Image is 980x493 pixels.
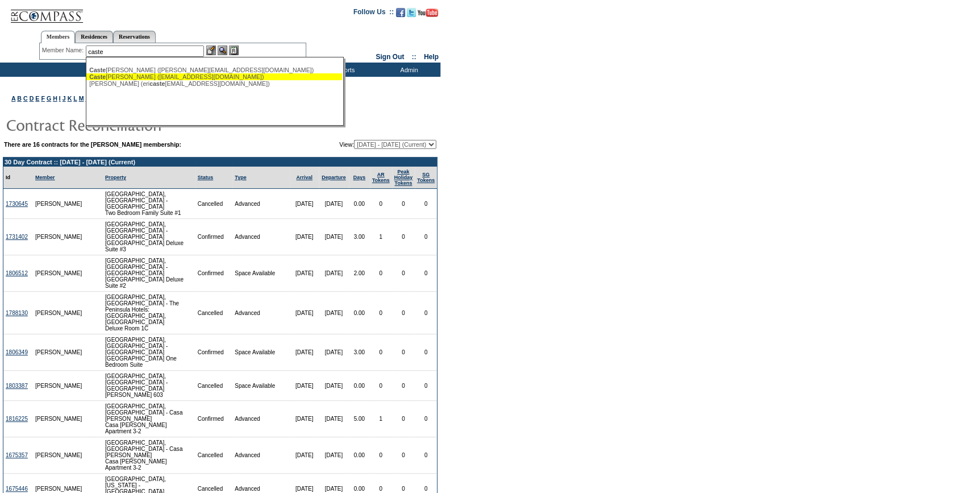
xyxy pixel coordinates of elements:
[375,63,440,77] td: Admin
[349,401,370,437] td: 5.00
[415,219,437,255] td: 0
[322,175,346,180] a: Departure
[290,255,318,292] td: [DATE]
[394,169,413,186] a: Peak HolidayTokens
[195,334,233,371] td: Confirmed
[75,31,113,43] a: Residences
[319,219,349,255] td: [DATE]
[6,452,28,458] a: 1675357
[232,437,290,474] td: Advanced
[11,95,15,102] a: A
[6,383,28,389] a: 1803387
[412,53,416,61] span: ::
[195,292,233,334] td: Cancelled
[349,219,370,255] td: 3.00
[235,175,246,180] a: Type
[232,334,290,371] td: Space Available
[41,31,76,43] a: Members
[290,334,318,371] td: [DATE]
[103,189,195,219] td: [GEOGRAPHIC_DATA], [GEOGRAPHIC_DATA] - [GEOGRAPHIC_DATA] Two Bedroom Family Suite #1
[195,255,233,292] td: Confirmed
[392,255,415,292] td: 0
[79,95,84,102] a: M
[370,189,392,219] td: 0
[319,401,349,437] td: [DATE]
[47,95,51,102] a: G
[33,371,85,401] td: [PERSON_NAME]
[232,371,290,401] td: Space Available
[370,334,392,371] td: 0
[206,45,216,55] img: b_edit.gif
[53,95,57,102] a: H
[6,349,28,355] a: 1806349
[6,416,28,422] a: 1816225
[392,334,415,371] td: 0
[232,401,290,437] td: Advanced
[319,334,349,371] td: [DATE]
[149,80,165,87] span: caste
[198,175,214,180] a: Status
[89,73,339,80] div: [PERSON_NAME] ([EMAIL_ADDRESS][DOMAIN_NAME])
[6,310,28,316] a: 1788130
[392,401,415,437] td: 0
[3,158,437,167] td: 30 Day Contract :: [DATE] - [DATE] (Current)
[296,175,312,180] a: Arrival
[113,31,156,43] a: Reservations
[59,95,61,102] a: I
[392,371,415,401] td: 0
[319,292,349,334] td: [DATE]
[396,11,405,18] a: Become our fan on Facebook
[33,219,85,255] td: [PERSON_NAME]
[232,292,290,334] td: Advanced
[319,255,349,292] td: [DATE]
[415,371,437,401] td: 0
[392,437,415,474] td: 0
[353,7,394,20] td: Follow Us ::
[290,292,318,334] td: [DATE]
[4,141,181,148] b: There are 16 contracts for the [PERSON_NAME] membership:
[417,172,435,183] a: SGTokens
[6,270,28,276] a: 1806512
[415,334,437,371] td: 0
[195,401,233,437] td: Confirmed
[349,437,370,474] td: 0.00
[232,219,290,255] td: Advanced
[370,437,392,474] td: 0
[103,401,195,437] td: [GEOGRAPHIC_DATA], [GEOGRAPHIC_DATA] - Casa [PERSON_NAME] Casa [PERSON_NAME] Apartment 3-2
[3,167,33,189] td: Id
[319,437,349,474] td: [DATE]
[290,189,318,219] td: [DATE]
[370,255,392,292] td: 0
[392,219,415,255] td: 0
[370,292,392,334] td: 0
[392,292,415,334] td: 0
[290,437,318,474] td: [DATE]
[33,334,85,371] td: [PERSON_NAME]
[370,371,392,401] td: 0
[372,172,390,183] a: ARTokens
[30,95,34,102] a: D
[103,334,195,371] td: [GEOGRAPHIC_DATA], [GEOGRAPHIC_DATA] - [GEOGRAPHIC_DATA] [GEOGRAPHIC_DATA] One Bedroom Suite
[103,437,195,474] td: [GEOGRAPHIC_DATA], [GEOGRAPHIC_DATA] - Casa [PERSON_NAME] Casa [PERSON_NAME] Apartment 3-2
[195,371,233,401] td: Cancelled
[415,437,437,474] td: 0
[103,255,195,292] td: [GEOGRAPHIC_DATA], [GEOGRAPHIC_DATA] - [GEOGRAPHIC_DATA] [GEOGRAPHIC_DATA] Deluxe Suite #2
[376,53,404,61] a: Sign Out
[89,80,339,87] div: [PERSON_NAME] (eri [EMAIL_ADDRESS][DOMAIN_NAME])
[232,189,290,219] td: Advanced
[103,219,195,255] td: [GEOGRAPHIC_DATA], [GEOGRAPHIC_DATA] - [GEOGRAPHIC_DATA] [GEOGRAPHIC_DATA] Deluxe Suite #3
[35,175,55,180] a: Member
[89,67,339,73] div: [PERSON_NAME] ([PERSON_NAME][EMAIL_ADDRESS][DOMAIN_NAME])
[319,371,349,401] td: [DATE]
[415,189,437,219] td: 0
[103,292,195,334] td: [GEOGRAPHIC_DATA], [GEOGRAPHIC_DATA] - The Peninsula Hotels: [GEOGRAPHIC_DATA], [GEOGRAPHIC_DATA]...
[41,95,45,102] a: F
[370,219,392,255] td: 1
[283,140,436,149] td: View:
[6,201,28,207] a: 1730645
[42,45,86,55] div: Member Name:
[349,292,370,334] td: 0.00
[418,9,438,17] img: Subscribe to our YouTube Channel
[33,255,85,292] td: [PERSON_NAME]
[195,437,233,474] td: Cancelled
